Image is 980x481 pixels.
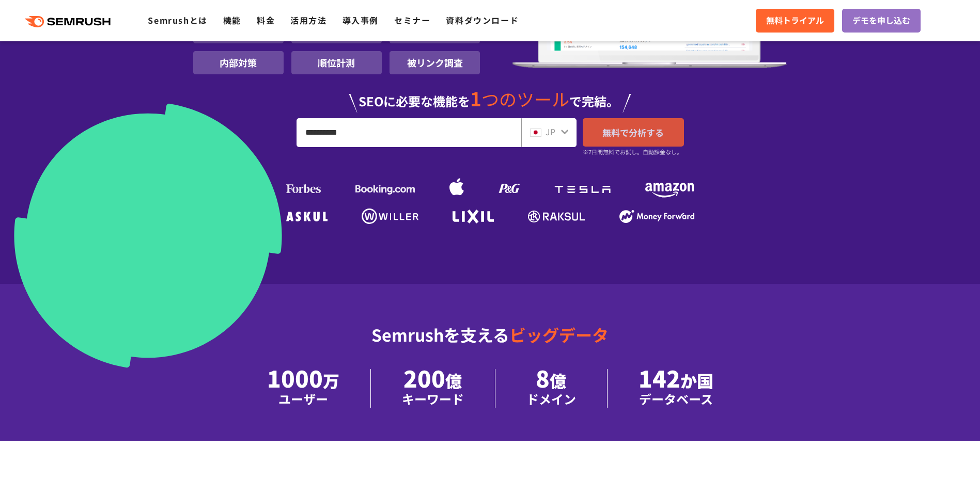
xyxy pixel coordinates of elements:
span: つのツール [481,86,569,111]
li: 被リンク調査 [390,51,480,74]
span: JP [546,125,555,138]
a: Semrushとは [148,14,207,26]
div: SEOに必要な機能を [193,78,787,113]
span: か国 [680,368,713,392]
a: 活用方法 [290,14,326,26]
li: 内部対策 [193,51,284,74]
span: 無料トライアル [766,14,824,27]
div: Semrushを支える [193,317,787,369]
a: 機能 [223,14,241,26]
li: 8 [495,369,608,408]
small: ※7日間無料でお試し。自動課金なし。 [583,147,682,157]
div: データベース [639,390,713,408]
a: 無料で分析する [583,118,684,147]
span: 億 [550,368,566,392]
a: 無料トライアル [756,9,834,33]
a: 資料ダウンロード [446,14,519,26]
input: URL、キーワードを入力してください [297,119,521,147]
span: 無料で分析する [602,126,664,139]
a: デモを申し込む [842,9,921,33]
a: 料金 [257,14,275,26]
li: 順位計測 [291,51,382,74]
div: キーワード [402,390,464,408]
span: 億 [445,368,462,392]
span: ビッグデータ [509,323,609,346]
a: 導入事例 [343,14,379,26]
li: 142 [608,369,744,408]
li: 200 [371,369,495,408]
span: 1 [470,84,481,112]
span: で完結。 [569,92,619,110]
div: ドメイン [526,390,576,408]
a: セミナー [394,14,430,26]
span: デモを申し込む [852,14,910,27]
